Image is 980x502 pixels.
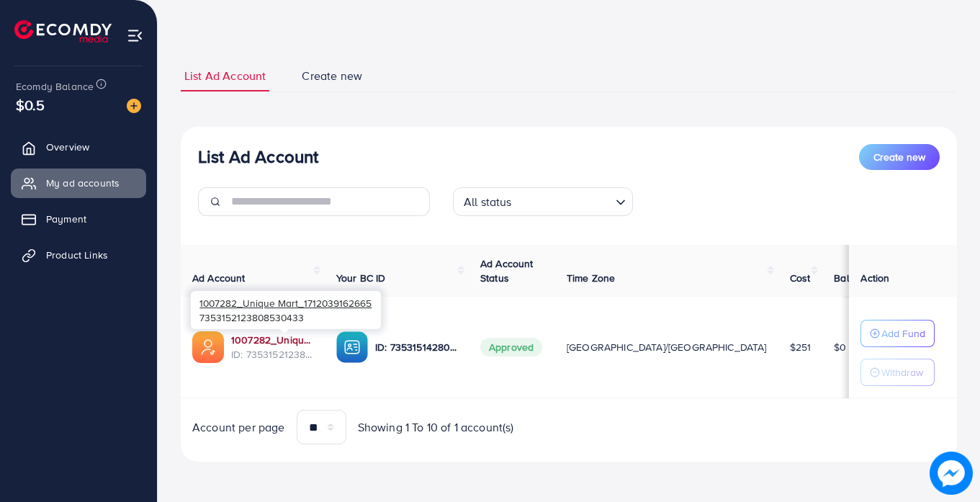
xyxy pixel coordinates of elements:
span: Ad Account Status [480,256,534,285]
span: Ad Account [192,271,246,285]
span: Ecomdy Balance [16,79,94,94]
span: Cost [790,271,811,285]
div: 7353152123808530433 [191,291,381,329]
span: Account per page [192,419,285,436]
img: ic-ads-acc.e4c84228.svg [192,331,224,363]
span: ID: 7353152123808530433 [231,347,313,362]
span: Time Zone [567,271,615,285]
span: Overview [46,140,89,154]
a: My ad accounts [11,169,146,197]
span: Action [860,271,889,285]
span: $0 [834,340,846,354]
img: image [930,452,973,495]
span: [GEOGRAPHIC_DATA]/[GEOGRAPHIC_DATA] [567,340,767,354]
img: ic-ba-acc.ded83a64.svg [336,331,368,363]
p: Withdraw [881,364,923,381]
button: Withdraw [860,359,935,386]
span: $0.5 [16,94,45,115]
input: Search for option [516,189,610,212]
img: menu [127,27,143,44]
span: Approved [480,338,542,357]
a: Product Links [11,241,146,269]
h3: List Ad Account [198,146,318,167]
button: Create new [859,144,940,170]
span: Product Links [46,248,108,262]
span: Create new [873,150,925,164]
span: Payment [46,212,86,226]
span: 1007282_Unique Mart_1712039162665 [199,296,372,310]
p: ID: 7353151428007034896 [375,339,457,356]
span: Showing 1 To 10 of 1 account(s) [358,419,514,436]
p: Add Fund [881,325,925,342]
a: Overview [11,133,146,161]
a: 1007282_Unique Mart_1712039162665 [231,333,313,347]
span: My ad accounts [46,176,120,190]
span: Your BC ID [336,271,386,285]
span: All status [461,192,515,212]
a: Payment [11,205,146,233]
img: image [127,99,141,113]
span: List Ad Account [184,68,266,84]
span: Balance [834,271,872,285]
button: Add Fund [860,320,935,347]
span: $251 [790,340,812,354]
img: logo [14,20,112,42]
div: Search for option [453,187,633,216]
span: Create new [302,68,362,84]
